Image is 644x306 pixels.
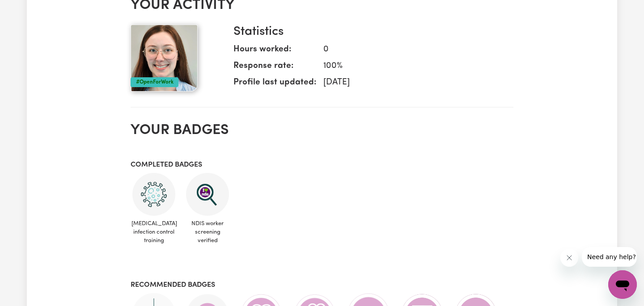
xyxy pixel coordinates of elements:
dt: Response rate: [233,60,316,76]
dt: Profile last updated: [233,76,316,93]
dd: [DATE] [316,76,506,89]
dd: 0 [316,43,506,56]
h3: Recommended badges [131,281,513,289]
h2: Your badges [131,122,513,139]
img: Your profile picture [131,25,198,92]
div: #OpenForWork [131,77,178,87]
iframe: Close message [560,249,578,267]
img: NDIS Worker Screening Verified [186,173,229,216]
h3: Completed badges [131,161,513,169]
dd: 100 % [316,60,506,73]
dt: Hours worked: [233,43,316,60]
iframe: Button to launch messaging window [608,270,637,299]
span: NDIS worker screening verified [184,216,231,249]
span: [MEDICAL_DATA] infection control training [131,216,177,249]
img: CS Academy: COVID-19 Infection Control Training course completed [132,173,175,216]
iframe: Message from company [582,247,637,267]
h3: Statistics [233,25,506,40]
